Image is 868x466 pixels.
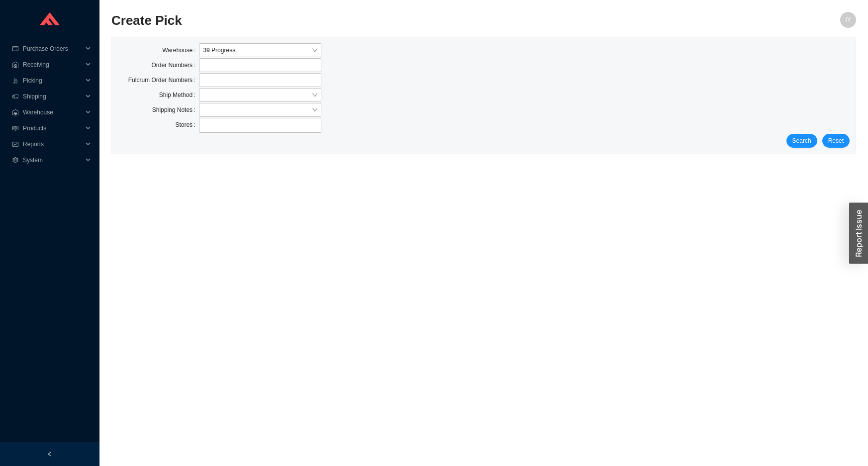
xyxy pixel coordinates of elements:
[23,41,83,57] span: Purchase Orders
[786,134,817,148] button: Search
[23,73,83,89] span: Picking
[23,89,83,104] span: Shipping
[151,58,199,72] label: Order Numbers
[12,46,19,52] span: credit-card
[12,125,19,131] span: read
[128,73,199,87] label: Fulcrum Order Numbers
[822,134,850,148] button: Reset
[845,12,851,28] span: IY
[175,118,199,132] label: Stores
[23,57,83,73] span: Receiving
[47,451,53,457] span: left
[23,104,83,120] span: Warehouse
[111,12,670,29] h2: Create Pick
[23,120,83,136] span: Products
[23,152,83,168] span: System
[152,103,199,117] label: Shipping Notes
[792,136,811,146] span: Search
[828,136,844,146] span: Reset
[12,141,19,147] span: fund
[23,136,83,152] span: Reports
[203,44,317,57] span: 39 Progress
[12,157,19,163] span: setting
[159,88,199,102] label: Ship Method
[162,43,199,57] label: Warehouse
